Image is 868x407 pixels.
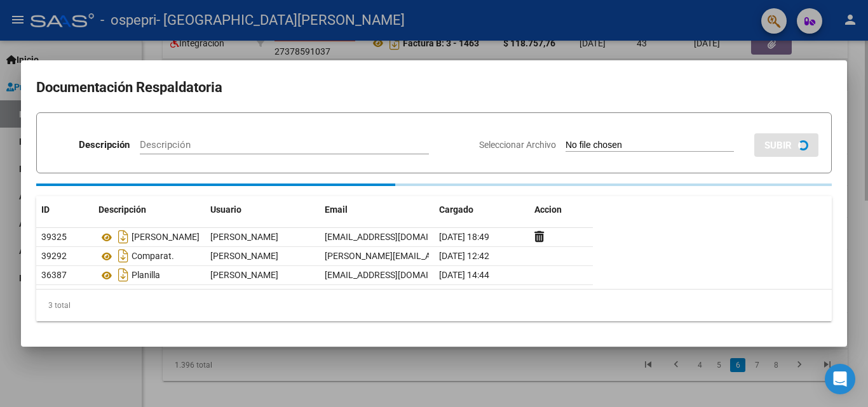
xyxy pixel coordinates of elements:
button: SUBIR [754,133,818,157]
span: [DATE] 18:49 [439,232,489,242]
span: 39325 [41,232,67,242]
datatable-header-cell: Email [320,196,434,224]
datatable-header-cell: Cargado [434,196,529,224]
span: Email [325,204,348,215]
span: [EMAIL_ADDRESS][DOMAIN_NAME] [325,270,466,280]
datatable-header-cell: Usuario [205,196,320,224]
div: 3 total [36,290,832,321]
datatable-header-cell: ID [36,196,93,224]
span: [PERSON_NAME] [210,251,278,261]
span: ID [41,204,50,215]
span: [PERSON_NAME] [210,232,278,242]
span: [PERSON_NAME][EMAIL_ADDRESS][PERSON_NAME][DOMAIN_NAME] [325,251,602,261]
div: Open Intercom Messenger [825,364,855,394]
datatable-header-cell: Descripción [93,196,205,224]
span: Descripción [98,204,146,215]
div: [PERSON_NAME] Planilla [98,227,200,247]
datatable-header-cell: Accion [529,196,593,224]
span: [PERSON_NAME] [210,270,278,280]
span: [EMAIL_ADDRESS][DOMAIN_NAME] [325,232,466,242]
span: Usuario [210,204,241,215]
span: Seleccionar Archivo [479,140,556,150]
span: 39292 [41,251,67,261]
h2: Documentación Respaldatoria [36,76,832,100]
span: [DATE] 12:42 [439,251,489,261]
span: Accion [534,204,562,215]
div: Comparat. [98,246,200,266]
span: SUBIR [764,140,792,151]
span: 36387 [41,270,67,280]
i: Descargar documento [115,246,132,266]
span: Cargado [439,204,473,215]
i: Descargar documento [115,227,132,247]
p: Descripción [79,138,130,152]
span: [DATE] 14:44 [439,270,489,280]
div: Planilla [98,265,200,285]
i: Descargar documento [115,265,132,285]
